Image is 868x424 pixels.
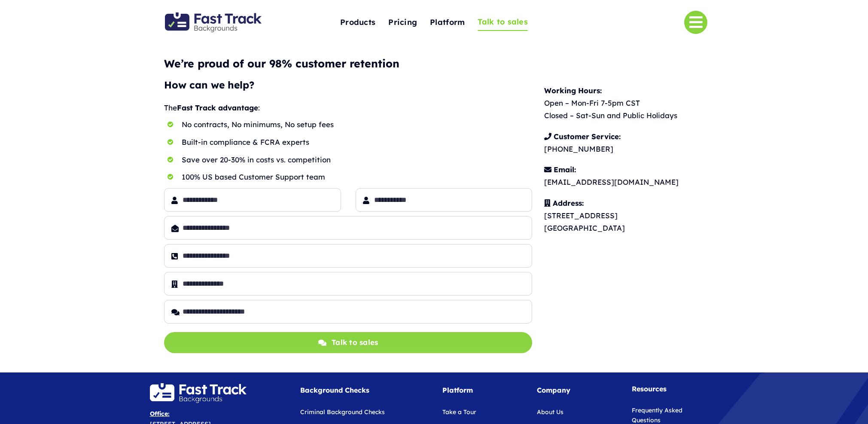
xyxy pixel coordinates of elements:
div: 100% US based Customer Support team [182,171,533,183]
button: Talk to sales [164,332,532,353]
a: About Us [537,408,563,416]
a: Link to # [684,11,707,34]
strong: Resources [632,384,667,393]
u: Office: [150,410,170,418]
b: Customer Service: [554,132,621,141]
a: Pricing [388,13,417,32]
a: Talk to sales [478,14,528,31]
p: [PHONE_NUMBER] [544,131,716,156]
nav: One Page [297,1,571,44]
strong: Platform [442,386,473,394]
p: Save over 20-30% in costs vs. competition [182,154,533,166]
a: Criminal Background Checks [300,408,385,416]
span: Pricing [388,16,417,29]
strong: We’re proud of our 98% customer retention [164,57,399,70]
p: The : [164,102,532,114]
p: [STREET_ADDRESS] [GEOGRAPHIC_DATA] [544,197,716,235]
p: [EMAIL_ADDRESS][DOMAIN_NAME] [544,164,716,189]
b: Working Hours: [544,86,602,95]
strong: Background Checks [300,386,369,394]
span: Talk to sales [332,336,378,349]
strong: Company [537,386,570,394]
b: Fast Track advantage [177,103,258,112]
p: Built-in compliance & FCRA experts [182,136,533,149]
strong: How can we help? [164,79,254,91]
span: Talk to sales [478,15,528,29]
a: FastTrackLogo-Reverse@2x [150,382,247,391]
span: Products [340,16,375,29]
span: Platform [430,16,465,29]
a: Fast Track Backgrounds Logo [165,12,262,21]
a: Platform [430,13,465,32]
b: Address: [553,198,584,207]
p: Open – Mon-Fri 7-5pm CST Closed – Sat-Sun and Public Holidays [544,85,716,122]
div: No contracts, No minimums, No setup fees [182,119,533,131]
b: Email: [554,165,576,174]
img: Fast Track Backgrounds Logo [165,12,262,32]
a: Take a Tour [442,408,476,416]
